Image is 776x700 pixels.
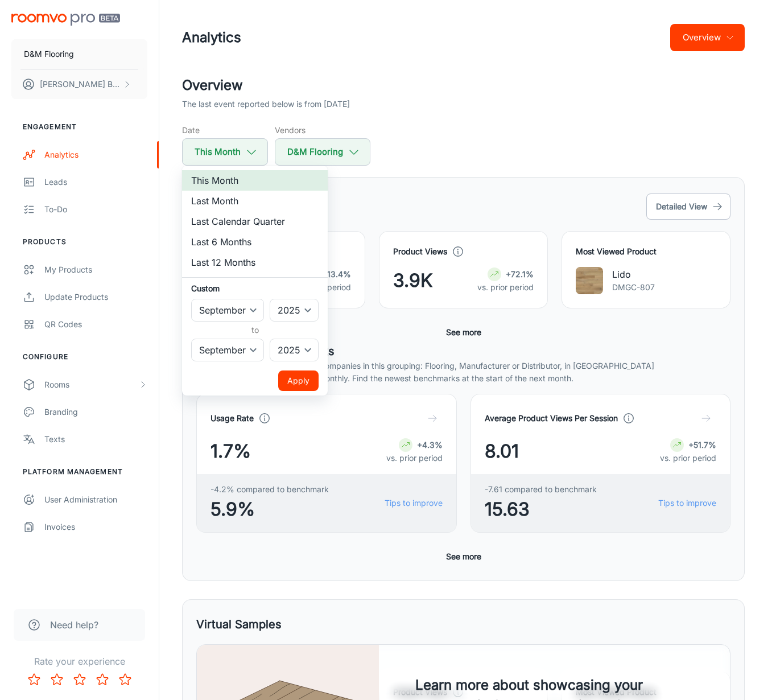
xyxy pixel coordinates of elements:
[193,324,316,336] h6: to
[191,282,319,294] h6: Custom
[182,232,328,252] li: Last 6 Months
[182,191,328,211] li: Last Month
[182,170,328,191] li: This Month
[182,211,328,232] li: Last Calendar Quarter
[278,370,319,391] button: Apply
[182,252,328,273] li: Last 12 Months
